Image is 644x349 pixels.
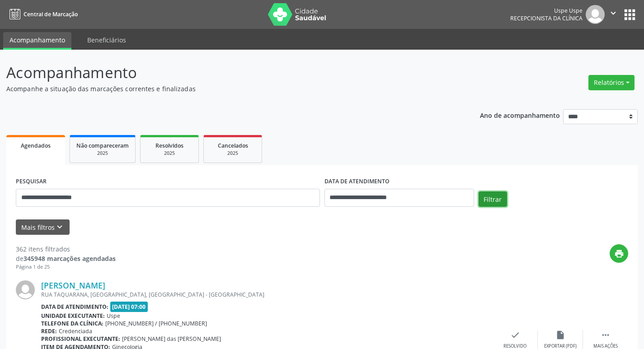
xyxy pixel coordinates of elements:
label: DATA DE ATENDIMENTO [324,175,390,189]
i: insert_drive_file [555,330,565,340]
strong: 345948 marcações agendadas [24,254,116,263]
div: RUA TAQUARANA, [GEOGRAPHIC_DATA], [GEOGRAPHIC_DATA] - [GEOGRAPHIC_DATA] [41,291,493,298]
i:  [608,8,618,18]
div: 2025 [147,150,192,157]
p: Acompanhe a situação das marcações correntes e finalizadas [6,84,448,93]
button: Mais filtroskeyboard_arrow_down [16,219,70,235]
span: [PHONE_NUMBER] / [PHONE_NUMBER] [105,320,207,327]
div: Uspe Uspe [510,7,583,14]
span: Cancelados [218,142,248,149]
div: de [16,254,116,263]
button: Filtrar [479,191,507,207]
button:  [605,5,622,24]
div: Página 1 de 25 [16,263,116,271]
a: Acompanhamento [3,32,71,50]
button: apps [622,7,638,23]
button: print [610,244,628,263]
img: img [586,5,605,24]
div: 2025 [210,150,255,157]
a: Beneficiários [81,32,132,48]
img: img [16,280,35,299]
b: Profissional executante: [41,335,120,343]
span: Central de Marcação [24,10,78,18]
span: Resolvidos [155,142,183,149]
a: Central de Marcação [6,7,78,22]
span: Uspe [107,312,120,320]
b: Unidade executante: [41,312,105,320]
span: [PERSON_NAME] das [PERSON_NAME] [122,335,221,343]
div: 2025 [76,150,129,157]
i:  [601,330,611,340]
i: print [614,249,624,259]
span: Recepcionista da clínica [510,14,583,22]
b: Data de atendimento: [41,303,108,311]
label: PESQUISAR [16,175,47,189]
p: Ano de acompanhamento [480,109,560,121]
a: [PERSON_NAME] [41,280,105,290]
b: Telefone da clínica: [41,320,103,327]
span: Credenciada [59,327,92,335]
span: Agendados [21,142,51,149]
p: Acompanhamento [6,61,448,84]
i: keyboard_arrow_down [55,222,65,232]
span: Não compareceram [76,142,129,149]
b: Rede: [41,327,57,335]
button: Relatórios [588,75,635,90]
i: check [510,330,520,340]
span: [DATE] 07:00 [110,302,148,312]
div: 362 itens filtrados [16,244,116,254]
